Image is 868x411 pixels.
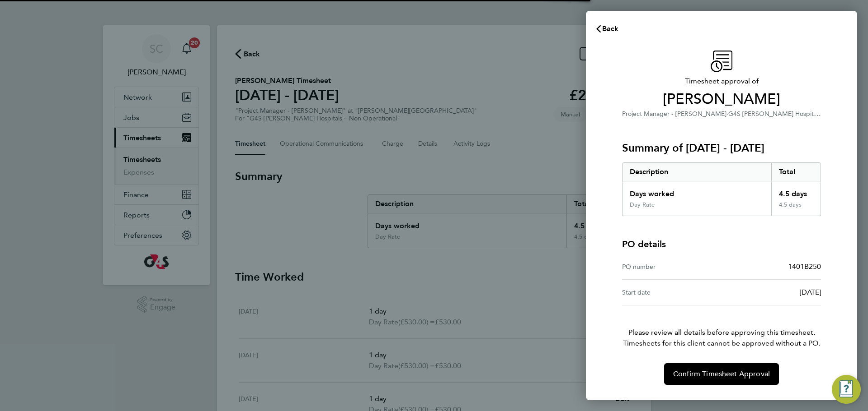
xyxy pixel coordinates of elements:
div: 4.5 days [771,181,821,201]
div: 4.5 days [771,201,821,216]
div: Day Rate [630,201,655,208]
p: Please review all details before approving this timesheet. [611,305,832,349]
span: Timesheet approval of [622,76,821,87]
h3: Summary of [DATE] - [DATE] [622,141,821,155]
div: Summary of 22 - 28 Sep 2025 [622,162,821,216]
span: Timesheets for this client cannot be approved without a PO. [611,338,832,349]
div: [DATE] [722,287,821,298]
div: Start date [622,287,722,298]
div: Days worked [623,181,771,201]
div: Total [771,163,821,181]
span: · [726,110,728,118]
div: PO number [622,261,722,272]
button: Engage Resource Center [832,375,861,404]
button: Back [586,20,628,38]
span: 1401B250 [788,262,821,271]
span: Confirm Timesheet Approval [673,369,770,379]
span: Back [602,24,619,33]
span: Project Manager - [PERSON_NAME] [622,110,726,118]
h4: PO details [622,238,666,250]
button: Confirm Timesheet Approval [664,363,779,385]
span: [PERSON_NAME] [622,90,821,108]
div: Description [623,163,771,181]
